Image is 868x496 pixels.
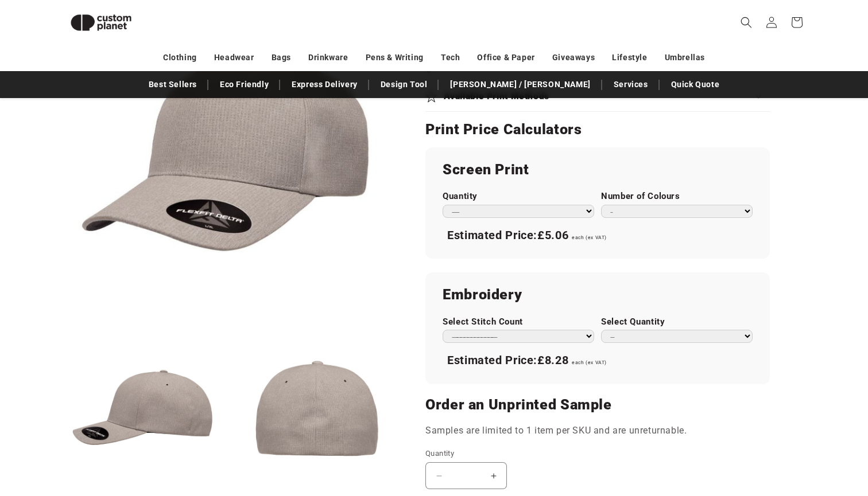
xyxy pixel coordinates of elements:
iframe: Chat Widget [671,372,868,496]
h2: Embroidery [443,286,753,304]
a: Pens & Writing [366,48,424,68]
label: Quantity [425,448,678,459]
p: Samples are limited to 1 item per SKU and are unreturnable. [425,423,770,439]
a: Drinkware [308,48,348,68]
div: Estimated Price: [443,349,753,373]
img: Custom Planet [61,5,141,41]
a: Quick Quote [665,75,726,95]
a: Headwear [214,48,254,68]
label: Select Stitch Count [443,317,594,327]
a: Best Sellers [143,75,203,95]
h2: Screen Print [443,161,753,179]
span: each (ex VAT) [572,235,607,240]
a: Umbrellas [665,48,705,68]
label: Select Quantity [601,317,753,327]
a: Services [608,75,654,95]
a: Design Tool [375,75,433,95]
a: Giveaways [552,48,595,68]
a: [PERSON_NAME] / [PERSON_NAME] [444,75,596,95]
a: Bags [272,48,291,68]
h2: Order an Unprinted Sample [425,396,770,414]
a: Express Delivery [286,75,363,95]
div: Estimated Price: [443,224,753,248]
a: Tech [441,48,460,68]
a: Clothing [163,48,197,68]
a: Office & Paper [477,48,534,68]
label: Quantity [443,191,594,202]
span: £5.06 [537,228,568,242]
a: Lifestyle [612,48,647,68]
label: Number of Colours [601,191,753,202]
span: each (ex VAT) [572,360,607,365]
h2: Print Price Calculators [425,120,770,139]
span: £8.28 [537,353,568,367]
a: Eco Friendly [214,75,274,95]
summary: Search [734,10,759,35]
